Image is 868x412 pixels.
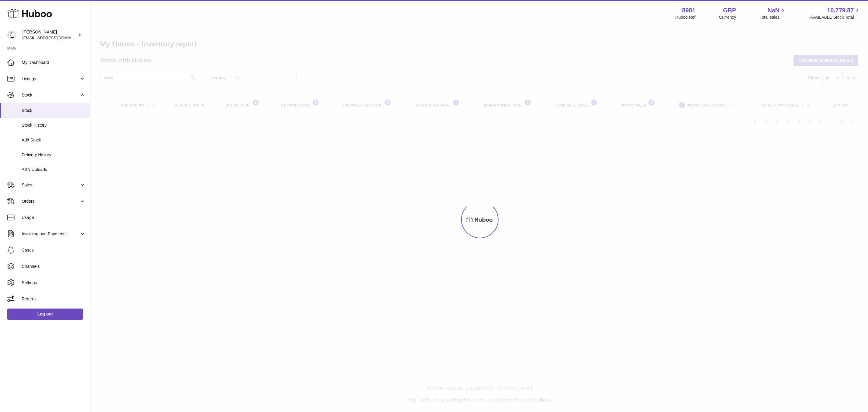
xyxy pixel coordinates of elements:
[22,29,77,41] div: [PERSON_NAME]
[22,264,86,269] span: Channels
[810,14,861,20] span: AVAILABLE Stock Total
[22,182,79,188] span: Sales
[767,6,779,14] span: NaN
[22,296,86,302] span: Returns
[759,6,786,20] a: NaN Total sales
[22,167,86,173] span: ASN Uploads
[22,215,86,220] span: Usage
[22,198,79,204] span: Orders
[22,108,86,113] span: Stock
[22,280,86,286] span: Settings
[22,60,86,65] span: My Dashboard
[22,35,89,40] span: [EMAIL_ADDRESS][DOMAIN_NAME]
[7,309,83,319] a: Log out
[22,76,79,82] span: Listings
[22,247,86,253] span: Cases
[759,14,786,20] span: Total sales
[682,6,696,14] strong: 8981
[810,6,861,20] a: 10,779.87 AVAILABLE Stock Total
[22,137,86,143] span: Add Stock
[22,92,79,98] span: Stock
[22,152,86,158] span: Delivery History
[22,122,86,128] span: Stock History
[7,30,16,40] img: internalAdmin-8981@internal.huboo.com
[827,6,854,14] span: 10,779.87
[675,14,696,20] div: Huboo Ref
[719,14,736,20] div: Currency
[22,231,79,237] span: Invoicing and Payments
[723,6,736,14] strong: GBP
